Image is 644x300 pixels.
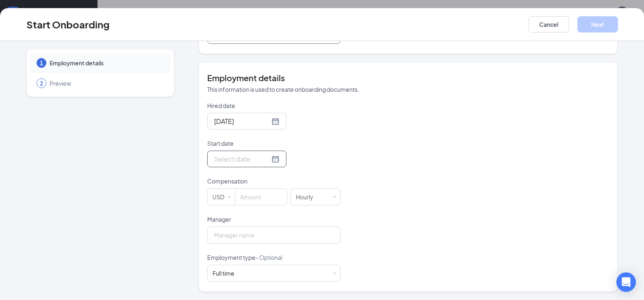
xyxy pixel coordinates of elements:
p: This information is used to create onboarding documents. [207,85,609,93]
p: Start date [207,139,340,147]
h4: Employment details [207,72,609,84]
input: Manager name [207,227,340,244]
span: - Optional [256,254,282,261]
div: Hourly [296,189,319,205]
input: Amount [235,189,287,205]
button: Next [577,16,618,32]
div: Open Intercom Messenger [616,272,636,292]
button: Cancel [529,16,569,32]
div: USD [212,189,230,205]
span: Employment details [50,59,163,67]
p: Compensation [207,177,340,185]
input: Select date [214,154,270,164]
span: 2 [40,79,43,87]
input: Aug 22, 2025 [214,116,270,126]
div: Full time [212,269,234,277]
p: Manager [207,215,340,223]
span: 1 [40,59,43,67]
p: Employment type [207,253,340,261]
h3: Start Onboarding [26,17,110,31]
div: [object Object] [212,269,240,277]
span: Preview [50,79,163,87]
p: Hired date [207,101,340,110]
